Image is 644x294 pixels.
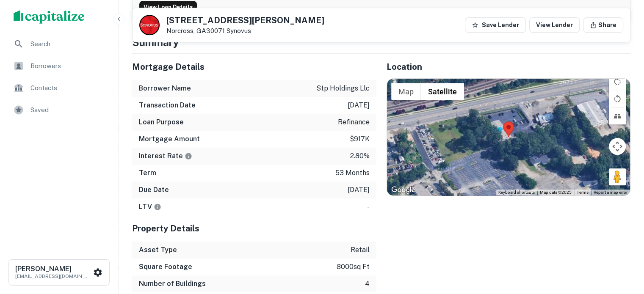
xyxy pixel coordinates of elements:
[350,134,370,144] p: $917k
[139,134,200,144] h6: Mortgage Amount
[387,60,631,73] h5: Location
[7,34,111,54] a: Search
[602,226,644,267] iframe: Chat Widget
[583,17,623,33] button: Share
[389,184,417,195] a: Open this area in Google Maps (opens a new window)
[609,138,626,155] button: Map camera controls
[348,100,370,110] p: [DATE]
[540,190,572,195] span: Map data ©2025
[139,83,191,93] h6: Borrower Name
[166,16,324,25] h5: [STREET_ADDRESS][PERSON_NAME]
[498,190,535,195] button: Keyboard shortcuts
[348,185,370,195] p: [DATE]
[139,279,206,289] h6: Number of Buildings
[139,168,156,178] h6: Term
[367,202,370,212] p: -
[8,259,110,286] button: [PERSON_NAME][EMAIL_ADDRESS][DOMAIN_NAME]
[132,222,376,235] h5: Property Details
[14,10,85,24] img: capitalize-logo.png
[351,245,370,255] p: retail
[185,152,192,160] svg: The interest rates displayed on the website are for informational purposes only and may be report...
[594,190,627,195] a: Report a map error
[139,262,192,272] h6: Square Footage
[15,266,91,272] h6: [PERSON_NAME]
[227,27,251,34] a: Synovus
[609,73,626,90] button: Rotate map clockwise
[609,90,626,107] button: Rotate map counterclockwise
[139,202,161,212] h6: LTV
[609,168,626,185] button: Drag Pegman onto the map to open Street View
[139,151,192,161] h6: Interest Rate
[465,17,526,33] button: Save Lender
[30,83,106,93] span: Contacts
[335,168,370,178] p: 53 months
[577,190,589,195] a: Terms (opens in new tab)
[7,78,111,98] a: Contacts
[7,100,111,120] a: Saved
[132,35,630,50] h4: Summary
[139,185,169,195] h6: Due Date
[15,272,91,280] p: [EMAIL_ADDRESS][DOMAIN_NAME]
[132,60,376,73] h5: Mortgage Details
[139,117,184,127] h6: Loan Purpose
[389,184,417,195] img: Google
[338,117,370,127] p: refinance
[166,27,324,35] p: Norcross, GA30071
[391,83,421,100] button: Show street map
[30,61,106,71] span: Borrowers
[609,107,626,124] button: Tilt map
[154,203,161,211] svg: LTVs displayed on the website are for informational purposes only and may be reported incorrectly...
[139,1,197,14] a: View Loan Details
[337,262,370,272] p: 8000 sq ft
[365,279,370,289] p: 4
[30,39,106,49] span: Search
[139,245,177,255] h6: Asset Type
[7,56,111,76] a: Borrowers
[529,17,580,33] a: View Lender
[316,83,370,93] p: stp holdings llc
[139,100,196,110] h6: Transaction Date
[30,105,106,115] span: Saved
[350,151,370,161] p: 2.80%
[421,83,464,100] button: Show satellite imagery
